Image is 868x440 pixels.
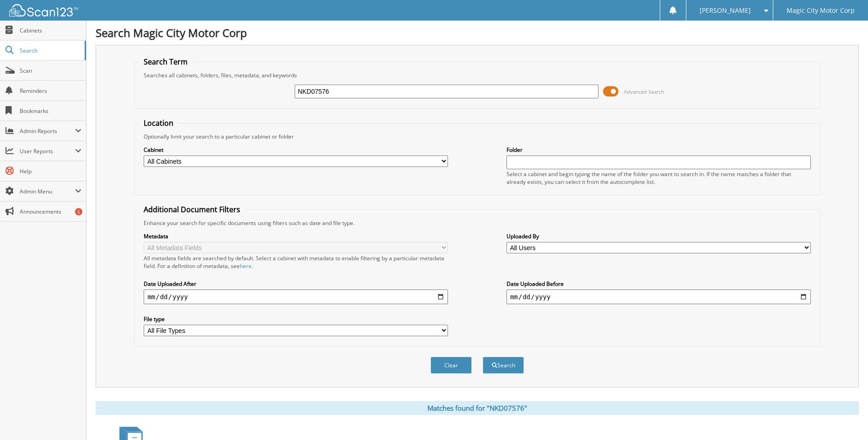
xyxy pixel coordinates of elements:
label: Date Uploaded After [144,280,448,288]
span: Announcements [20,208,81,215]
div: 5 [75,208,82,215]
label: Metadata [144,232,448,240]
legend: Location [139,118,178,128]
div: Enhance your search for specific documents using filters such as date and file type. [139,219,815,227]
label: Folder [507,146,811,154]
img: scan123-logo-white.svg [9,4,78,16]
span: Reminders [20,87,81,95]
span: User Reports [20,147,75,155]
div: Optionally limit your search to a particular cabinet or folder [139,133,815,140]
span: Advanced Search [624,88,664,95]
div: Matches found for "NKD07576" [96,401,859,415]
span: Bookmarks [20,107,81,115]
div: Searches all cabinets, folders, files, metadata, and keywords [139,71,815,79]
span: Scan [20,67,81,75]
legend: Additional Document Filters [139,204,245,215]
div: Select a cabinet and begin typing the name of the folder you want to search in. If the name match... [507,170,811,186]
span: Search [20,47,80,54]
legend: Search Term [139,57,192,67]
span: Help [20,167,81,175]
span: Admin Menu [20,188,75,195]
span: Cabinets [20,27,81,34]
label: File type [144,315,448,323]
span: [PERSON_NAME] [700,8,751,13]
input: end [507,290,811,304]
div: All metadata fields are searched by default. Select a cabinet with metadata to enable filtering b... [144,254,448,270]
button: Clear [431,357,472,374]
a: here [240,262,252,270]
h1: Search Magic City Motor Corp [96,25,859,40]
label: Cabinet [144,146,448,154]
label: Date Uploaded Before [507,280,811,288]
span: Magic City Motor Corp [787,8,855,13]
span: Admin Reports [20,127,75,135]
button: Search [483,357,524,374]
label: Uploaded By [507,232,811,240]
input: start [144,290,448,304]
